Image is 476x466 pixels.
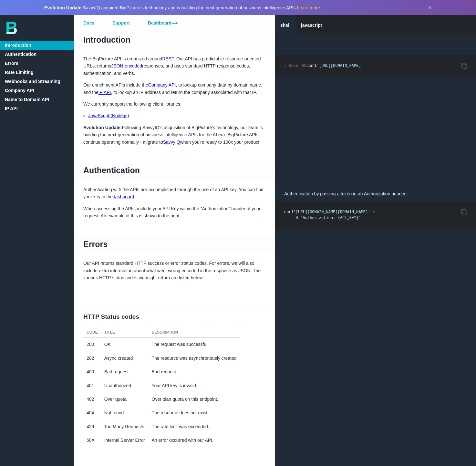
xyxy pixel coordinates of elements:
td: 202 [83,351,101,365]
th: Title [101,328,149,337]
p: Authentication by passing a token in an Authorization header: [275,186,476,202]
img: bp-logo-B-teal.svg [6,22,17,34]
a: JavaScript (Node.js) [88,113,129,118]
td: 429 [83,420,101,433]
p: Following SavvyIQ's acquisition of BigPicture's technology, our team is building the next-generat... [74,124,275,146]
h1: Introduction [74,31,275,48]
a: javascript [296,15,327,35]
code: curl [284,64,363,68]
td: Over quota [101,392,149,406]
td: Not found [101,406,149,419]
p: When accessing the APIs, include your API Key within the "Authorization" header of your request. ... [74,205,275,220]
p: Our API returns standard HTTP success or error status codes. For errors, we will also include ext... [74,260,275,281]
a: Company API [148,82,176,88]
th: Code [83,328,101,337]
td: 200 [83,337,101,351]
td: Your API key is invalid. [149,379,240,392]
strong: Evolution Update: [44,5,83,10]
td: Async created [101,351,149,365]
span: '[URL][DOMAIN_NAME][DOMAIN_NAME]' [294,210,370,214]
td: The resource was asynchronously created [149,351,240,365]
strong: Evolution Update: [83,125,122,130]
td: OK [101,337,149,351]
a: Docs [74,15,103,31]
p: We currently support the following client libraries: [74,100,275,108]
td: 402 [83,392,101,406]
td: Bad request [101,365,149,378]
span: \ [373,210,375,214]
td: 50X [83,433,101,447]
span: -H [294,216,298,220]
button: Dismiss announcement [428,4,432,11]
span: '[URL][DOMAIN_NAME]' [317,64,363,68]
td: Unauthorized [101,379,149,392]
span: SavvyIQ acquired BigPicture's technology and is building the next-generation of business intellig... [44,5,320,10]
a: shell [275,15,296,35]
td: Bad request [149,365,240,378]
td: The rate limit was exceeded. [149,420,240,433]
a: Learn more [297,5,320,10]
span: # Base URL [284,64,307,68]
p: Our enrichment APIs include the , to lookup company data by domain name, and the , to lookup an I... [74,81,275,96]
span: 'Authorization: {API_KEY}' [300,216,361,220]
td: Over plan quota on this endpoint. [149,392,240,406]
a: Support [103,15,139,31]
td: 401 [83,379,101,392]
p: Authenticating with the APIs are accomplished through the use of an API key. You can find your ke... [74,186,275,201]
a: IP API [98,90,111,95]
td: Internal Server Error [101,433,149,447]
p: The BigPicture API is organized around . Our API has predictable resource-oriented URLs, returns ... [74,55,275,77]
a: SavvyIQ [163,140,180,145]
td: The request was successful. [149,337,240,351]
h1: Errors [74,235,275,253]
h1: Authentication [74,162,275,179]
td: 404 [83,406,101,419]
td: The resource does not exist. [149,406,240,419]
a: REST [162,56,174,61]
td: Too Many Requests [101,420,149,433]
h2: HTTP Status codes [74,306,275,328]
td: An error occurred with our API. [149,433,240,447]
th: Description [149,328,240,337]
td: 400 [83,365,101,378]
a: dashboard [113,194,134,199]
code: curl [284,210,375,220]
a: JSON-encoded [111,63,142,68]
a: Dashboard [139,15,187,31]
